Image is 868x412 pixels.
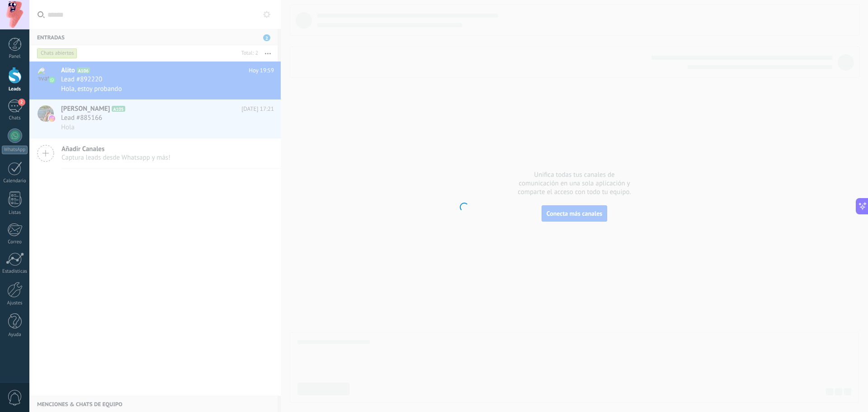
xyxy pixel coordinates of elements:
[2,115,28,121] div: Chats
[2,239,28,245] div: Correo
[2,146,28,154] div: WhatsApp
[2,54,28,60] div: Panel
[2,210,28,216] div: Listas
[2,86,28,92] div: Leads
[2,178,28,184] div: Calendario
[18,99,25,106] span: 2
[2,300,28,306] div: Ajustes
[2,269,28,275] div: Estadísticas
[2,332,28,338] div: Ayuda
